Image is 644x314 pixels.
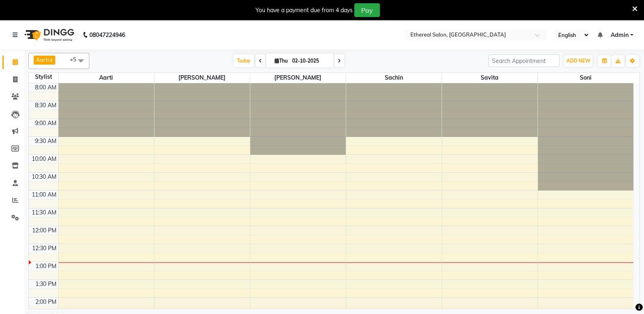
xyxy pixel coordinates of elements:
[59,73,154,83] span: Aarti
[89,24,125,46] b: 08047224946
[30,244,58,253] div: 12:30 PM
[30,155,58,163] div: 10:00 AM
[566,58,590,64] span: ADD NEW
[34,262,58,271] div: 1:00 PM
[442,73,538,83] span: Savita
[256,6,353,15] div: You have a payment due from 4 days
[538,73,634,83] span: Soni
[21,24,76,46] img: logo
[250,73,346,83] span: [PERSON_NAME]
[30,226,58,235] div: 12:00 PM
[30,208,58,217] div: 11:30 AM
[33,101,58,110] div: 8:30 AM
[34,280,58,288] div: 1:30 PM
[154,73,250,83] span: [PERSON_NAME]
[564,55,592,67] button: ADD NEW
[29,73,58,81] div: Stylist
[354,3,380,17] button: Pay
[70,56,82,63] span: +5
[234,54,254,67] span: Today
[33,137,58,145] div: 9:30 AM
[33,83,58,92] div: 8:00 AM
[34,298,58,306] div: 2:00 PM
[36,56,49,63] span: Aarti
[273,58,290,64] span: Thu
[49,56,53,63] a: x
[33,119,58,128] div: 9:00 AM
[346,73,442,83] span: Sachin
[30,173,58,181] div: 10:30 AM
[290,55,330,67] input: 2025-10-02
[30,191,58,199] div: 11:00 AM
[488,54,559,67] input: Search Appointment
[611,31,629,39] span: Admin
